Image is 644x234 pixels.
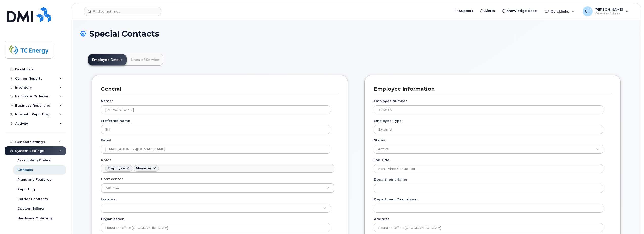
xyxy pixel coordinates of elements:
[108,166,125,170] div: Employee
[101,86,335,92] h3: General
[374,217,389,221] label: Address
[101,118,130,123] label: Preferred Name
[101,177,123,181] label: Cost center
[101,197,116,202] label: Location
[101,158,111,162] label: Roles
[127,54,163,65] a: Lines of Service
[374,99,407,103] label: Employee Number
[374,197,417,202] label: Department Description
[374,177,407,182] label: Department Name
[374,118,402,123] label: Employee Type
[105,186,119,190] span: 305364
[80,29,632,38] h1: Special Contacts
[101,217,124,221] label: Organization
[88,54,127,65] a: Employee Details
[136,166,152,170] div: Manager
[101,99,113,103] label: Name
[101,184,334,193] a: 305364
[374,158,389,162] label: Job Title
[112,99,113,103] abbr: required
[101,138,111,143] label: Email
[374,86,608,92] h3: Employee Information
[374,138,385,143] label: Status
